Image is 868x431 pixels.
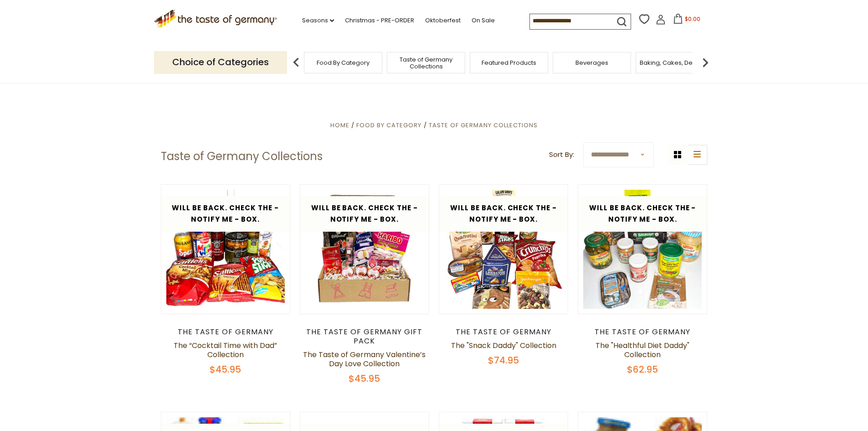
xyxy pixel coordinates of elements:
[210,363,241,376] span: $45.95
[575,59,608,66] a: Beverages
[451,340,556,351] a: The "Snack Daddy" Collection
[349,372,380,385] span: $45.95
[300,327,430,346] div: The Taste of Germany Gift Pack
[174,340,277,360] a: The “Cocktail Time with Dad” Collection
[300,185,429,314] img: The Taste of Germany Valentine’s Day Love Collection
[330,121,349,130] a: Home
[578,185,707,314] img: The "Healthful Diet Daddy" Collection
[317,59,370,66] a: Food By Category
[356,121,421,130] a: Food By Category
[578,327,708,337] div: The Taste of Germany
[302,16,334,26] a: Seasons
[627,363,658,376] span: $62.95
[696,53,714,72] img: next arrow
[488,354,519,367] span: $74.95
[429,121,538,130] a: Taste of Germany Collections
[345,16,414,26] a: Christmas - PRE-ORDER
[287,53,305,72] img: previous arrow
[640,59,710,66] a: Baking, Cakes, Desserts
[154,51,287,73] p: Choice of Categories
[596,340,689,360] a: The "Healthful Diet Daddy" Collection
[161,327,291,337] div: The Taste of Germany
[161,150,323,163] h1: Taste of Germany Collections
[549,149,574,161] label: Sort By:
[482,59,536,66] a: Featured Products
[161,185,290,314] img: The “Cocktail Time with Dad” Collection
[472,16,495,26] a: On Sale
[439,185,568,314] img: The "Snack Daddy" Collection
[303,349,426,369] a: The Taste of Germany Valentine’s Day Love Collection
[390,56,462,70] a: Taste of Germany Collections
[685,15,700,23] span: $0.00
[439,327,569,337] div: The Taste of Germany
[425,16,461,26] a: Oktoberfest
[668,14,706,27] button: $0.00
